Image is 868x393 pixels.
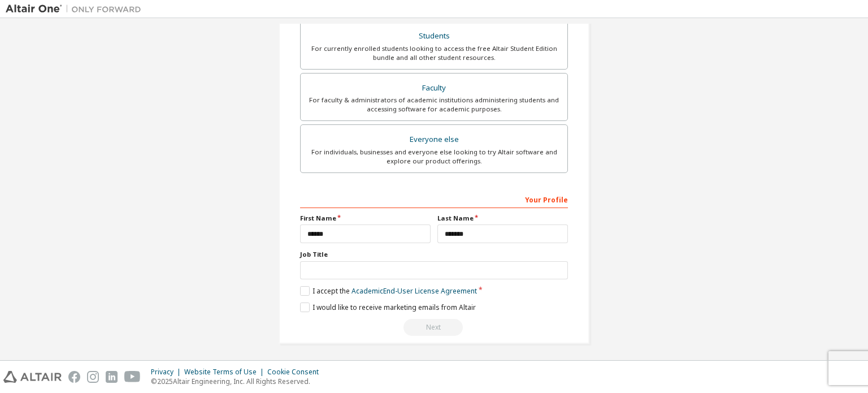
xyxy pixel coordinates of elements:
[307,80,561,96] div: Faculty
[6,3,147,15] img: Altair One
[151,368,184,377] div: Privacy
[3,371,62,383] img: altair_logo.svg
[106,371,118,383] img: linkedin.svg
[300,214,431,223] label: First Name
[307,44,561,62] div: For currently enrolled students looking to access the free Altair Student Edition bundle and all ...
[307,28,561,44] div: Students
[351,286,477,296] a: Academic End-User License Agreement
[300,286,477,296] label: I accept the
[267,368,325,377] div: Cookie Consent
[300,190,568,208] div: Your Profile
[184,368,267,377] div: Website Terms of Use
[87,371,99,383] img: instagram.svg
[300,303,476,312] label: I would like to receive marketing emails from Altair
[151,377,325,386] p: © 2025 Altair Engineering, Inc. All Rights Reserved.
[300,319,568,336] div: Read and acccept EULA to continue
[307,96,561,114] div: For faculty & administrators of academic institutions administering students and accessing softwa...
[300,250,568,259] label: Job Title
[307,148,561,166] div: For individuals, businesses and everyone else looking to try Altair software and explore our prod...
[124,371,141,383] img: youtube.svg
[307,132,561,148] div: Everyone else
[68,371,80,383] img: facebook.svg
[437,214,568,223] label: Last Name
